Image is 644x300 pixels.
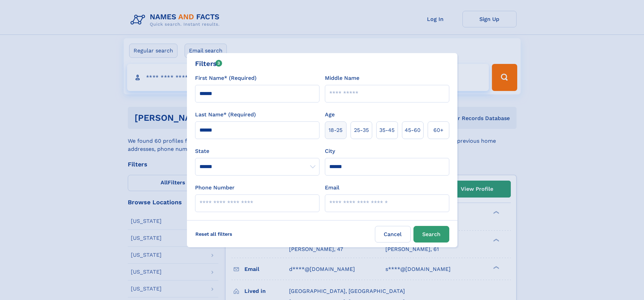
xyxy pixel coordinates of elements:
span: 25‑35 [354,126,369,134]
span: 60+ [433,126,444,134]
label: Email [325,184,339,192]
label: City [325,147,335,155]
label: Age [325,111,335,119]
label: Cancel [375,226,411,243]
span: 35‑45 [379,126,395,134]
span: 18‑25 [329,126,342,134]
button: Search [413,226,449,243]
span: 45‑60 [405,126,421,134]
div: Filters [195,59,222,69]
label: First Name* (Required) [195,74,257,82]
label: Phone Number [195,184,235,192]
label: State [195,147,319,155]
label: Reset all filters [191,226,237,242]
label: Last Name* (Required) [195,111,256,119]
label: Middle Name [325,74,359,82]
